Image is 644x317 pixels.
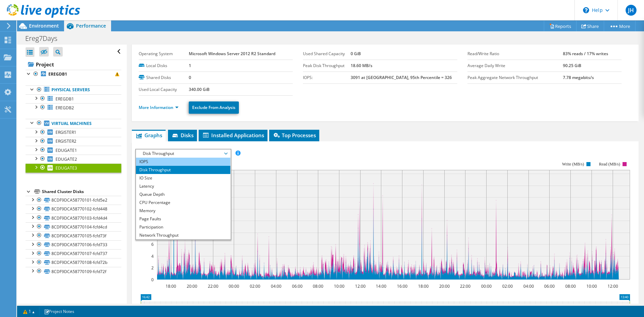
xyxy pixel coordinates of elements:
span: Top Processes [273,132,316,139]
b: 340.00 GiB [189,86,210,92]
svg: \n [583,7,589,13]
text: 14:00 [376,283,386,289]
text: 08:00 [565,283,576,289]
b: 90.25 GiB [563,63,581,68]
a: Exclude From Analysis [189,101,239,114]
text: 18:00 [418,283,429,289]
a: More Information [139,105,179,110]
span: Disk Throughput [139,149,227,158]
text: 00:00 [481,283,492,289]
text: 22:00 [460,283,471,289]
li: CPU Percentage [136,199,230,207]
li: Participation [136,223,230,231]
a: ERGISTER1 [26,128,121,137]
text: 22:00 [208,283,218,289]
label: Local Disks [139,62,189,69]
li: IOPS [136,158,230,166]
li: Memory [136,207,230,215]
a: 1 [18,307,40,316]
a: Reports [544,21,577,31]
text: 02:00 [250,283,260,289]
a: EREGDB1 [26,70,121,79]
span: EREGDB1 [56,96,74,102]
h1: Ereg7Days [22,35,68,42]
text: 12:00 [355,283,366,289]
span: ERGISTER2 [56,138,76,144]
a: 8CDF9DCA58770103-fcfd4d4 [26,213,121,222]
a: ERGISTER2 [26,137,121,146]
li: Latency [136,182,230,190]
a: Share [576,21,604,31]
a: Project [26,59,121,70]
text: 12:00 [608,283,618,289]
label: Used Local Capacity [139,86,189,93]
li: Page Faults [136,215,230,223]
a: 8CDF9DCA58770108-fcfd72b [26,258,121,267]
a: 8CDF9DCA58770107-fcfd737 [26,249,121,258]
text: 16:00 [397,283,408,289]
span: EDUGATE2 [56,156,77,162]
a: EREGDB1 [26,94,121,103]
a: 8CDF9DCA58770105-fcfd73f [26,231,121,240]
span: Graphs [135,132,162,139]
text: 02:00 [502,283,513,289]
span: Disks [171,132,194,139]
label: Peak Disk Throughput [303,62,351,69]
div: Shared Cluster Disks [42,188,121,196]
text: 08:00 [313,283,323,289]
span: Installed Applications [202,132,264,139]
a: Project Notes [39,307,79,316]
a: Physical Servers [26,85,121,94]
label: Used Shared Capacity [303,50,351,57]
span: EDUGATE1 [56,147,77,153]
span: EREGDB2 [56,105,74,111]
span: EDUGATE3 [56,165,77,171]
label: Read/Write Ratio [467,50,563,57]
span: ERGISTER1 [56,129,76,135]
b: 0 GiB [351,51,361,57]
a: EDUGATE3 [26,163,121,172]
text: 10:00 [334,283,344,289]
a: 8CDF9DCA58770101-fcfd5e2 [26,196,121,205]
text: 0 [151,277,154,283]
text: 4 [151,253,154,259]
text: 2 [151,265,154,271]
text: 6 [151,241,154,247]
label: Average Daily Write [467,62,563,69]
a: Virtual Machines [26,119,121,128]
a: 8CDF9DCA58770102-fcfd448 [26,205,121,213]
text: Write (MB/s) [562,162,584,167]
li: IO Size [136,174,230,182]
text: 20:00 [187,283,197,289]
text: 10:00 [586,283,597,289]
text: 00:00 [229,283,239,289]
b: Microsoft Windows Server 2012 R2 Standard [189,51,275,57]
li: Network Throughput [136,231,230,239]
label: IOPS: [303,74,351,81]
b: 1 [189,63,191,68]
label: Shared Disks [139,74,189,81]
a: EREGDB2 [26,103,121,112]
text: 04:00 [523,283,534,289]
a: 8CDF9DCA58770106-fcfd733 [26,240,121,249]
b: 7.78 megabits/s [563,75,594,80]
text: 18:00 [166,283,176,289]
a: EDUGATE1 [26,146,121,155]
a: EDUGATE2 [26,155,121,163]
li: Queue Depth [136,190,230,199]
b: 3091 at [GEOGRAPHIC_DATA], 95th Percentile = 326 [351,75,452,80]
a: More [604,21,635,31]
li: Disk Throughput [136,166,230,174]
text: 06:00 [292,283,303,289]
b: 18.60 MB/s [351,63,372,68]
span: Performance [76,22,106,29]
text: 06:00 [544,283,555,289]
b: 0 [189,75,191,80]
text: 04:00 [271,283,281,289]
text: 20:00 [439,283,450,289]
a: 8CDF9DCA58770109-fcfd72f [26,267,121,276]
label: Operating System [139,50,189,57]
span: Environment [29,22,59,29]
span: JH [626,5,637,16]
label: Peak Aggregate Network Throughput [467,74,563,81]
